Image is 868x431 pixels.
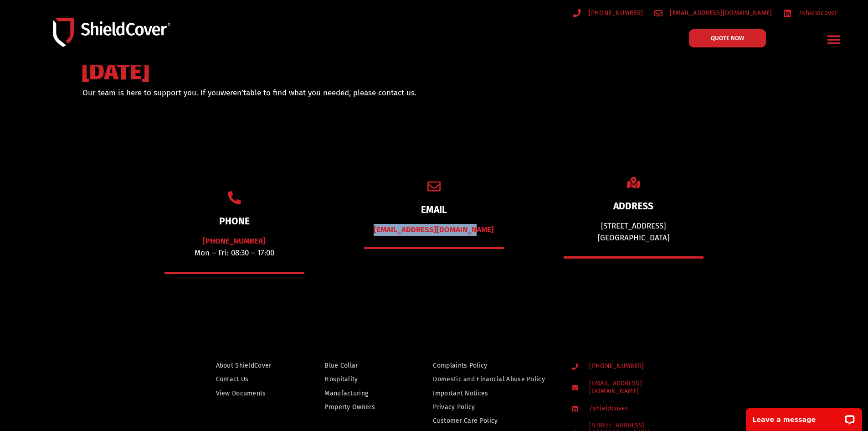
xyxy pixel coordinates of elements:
span: able to find what you needed, please contact us. [246,88,416,98]
span: About ShieldCover [216,360,272,371]
span: [PHONE_NUMBER] [587,363,644,370]
a: Complaints Policy [433,360,554,371]
span: Blue Collar [324,360,358,371]
span: Manufacturing [324,388,368,399]
a: Hospitality [324,374,394,385]
span: Domestic and Financial Abuse Policy [433,374,545,385]
span: Hospitality [324,374,358,385]
a: Contact Us [216,374,286,385]
div: [STREET_ADDRESS] [GEOGRAPHIC_DATA] [564,220,704,244]
a: Privacy Policy [433,401,554,413]
a: /shieldcover [783,7,837,19]
a: [PHONE_NUMBER] [572,363,683,370]
span: [EMAIL_ADDRESS][DOMAIN_NAME] [668,7,772,19]
img: Shield-Cover-Underwriting-Australia-logo-full [53,18,170,47]
a: Property Owners [324,401,394,413]
span: weren’t [221,88,246,98]
span: Our team is here to support you. If you [82,88,221,98]
span: /shieldcover [587,405,628,413]
a: Customer Care Policy [433,415,554,426]
span: Important Notices [433,388,488,399]
div: Menu Toggle [823,29,845,50]
a: Domestic and Financial Abuse Policy [433,374,554,385]
span: /shieldcover [796,7,837,19]
a: ADDRESS [613,200,653,212]
span: [EMAIL_ADDRESS][DOMAIN_NAME] [587,380,683,395]
a: [PHONE_NUMBER] [573,7,643,19]
a: /shieldcover [572,405,683,413]
span: Complaints Policy [433,360,487,371]
p: Mon – Fri: 08:30 – 17:00 [164,235,304,259]
a: [EMAIL_ADDRESS][DOMAIN_NAME] [374,225,494,234]
span: [PHONE_NUMBER] [586,7,643,19]
span: Customer Care Policy [433,415,498,426]
a: View Documents [216,388,286,399]
a: Important Notices [433,388,554,399]
a: PHONE [219,215,250,227]
a: About ShieldCover [216,360,286,371]
a: [PHONE_NUMBER] [203,236,266,246]
span: QUOTE NOW [711,35,744,41]
a: EMAIL [421,204,447,216]
span: Property Owners [324,401,375,413]
a: Manufacturing [324,388,394,399]
span: Privacy Policy [433,401,475,413]
a: Blue Collar [324,360,394,371]
a: [EMAIL_ADDRESS][DOMAIN_NAME] [654,7,772,19]
span: View Documents [216,388,266,399]
a: [EMAIL_ADDRESS][DOMAIN_NAME] [572,380,683,395]
span: Contact Us [216,374,249,385]
a: QUOTE NOW [689,29,766,47]
iframe: LiveChat chat widget [740,402,868,431]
